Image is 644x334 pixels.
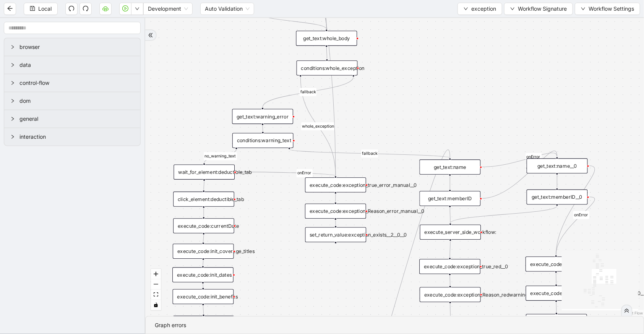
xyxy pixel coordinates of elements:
[420,159,481,174] div: get_text:name
[526,314,587,329] div: set_return_value:exception_exists__2__1__0
[4,74,140,92] div: control-flow
[131,3,143,15] button: down
[4,110,140,128] div: general
[482,153,557,167] g: Edge from get_text:name to get_text:name__0
[19,61,134,69] span: data
[151,290,161,300] button: fit view
[296,31,357,46] div: get_text:whole_body
[68,5,75,11] span: undo
[464,6,468,11] span: down
[510,6,515,11] span: down
[174,165,235,180] div: wait_for_element:deductible_tab
[420,225,481,240] div: execute_server_side_workflow:
[205,3,250,15] span: Auto Validation
[10,99,15,103] span: right
[10,81,15,85] span: right
[4,128,140,146] div: interaction
[305,177,366,192] div: execute_code:exception_true_error_manual__0
[331,248,341,259] span: plus-circle
[4,92,140,110] div: dom
[19,79,134,87] span: control-flow
[173,289,234,304] div: execute_code:init_benefits
[527,190,588,204] div: get_text:memberID__0
[155,321,634,329] div: Graph errors
[24,3,58,15] button: saveLocal
[10,63,15,67] span: right
[19,97,134,105] span: dom
[204,149,237,163] g: Edge from conditions:warning_text to wait_for_element:deductible_tab
[450,303,451,316] g: Edge from execute_code:exception_Reason_redwarning__0 to set_return_value:exception_exists__2__1
[102,5,109,11] span: cloud-server
[172,268,234,282] div: execute_code:init_dates
[420,287,481,302] div: execute_code:exception_Reason_redwarning__0
[451,206,557,223] g: Edge from get_text:memberID__0 to execute_server_side_workflow:
[173,244,234,259] div: execute_code:init_coverage_titles
[575,3,640,15] button: downWorkflow Settings
[450,208,451,223] g: Edge from get_text:memberID to execute_server_side_workflow:
[203,260,203,266] g: Edge from execute_code:init_coverage_titles to execute_code:init_dates
[305,227,367,242] div: set_return_value:exception_exists__2__0__0plus-circle
[297,60,358,75] div: conditions:whole_exception
[173,218,234,233] div: execute_code:currentDate
[203,284,203,288] g: Edge from execute_code:init_dates to execute_code:init_benefits
[305,204,366,219] div: execute_code:exception_Reason_error_manual__0
[83,5,89,11] span: redo
[526,286,587,301] div: execute_code:exception_Reason_redwarning__0__0
[232,133,294,148] div: conditions:warning_text
[19,133,134,141] span: interaction
[263,77,354,107] g: Edge from conditions:whole_exception to get_text:warning_error
[99,3,112,15] button: cloud-server
[30,6,35,11] span: save
[305,227,367,242] div: set_return_value:exception_exists__2__0__0
[289,149,450,158] g: Edge from conditions:warning_text to get_text:name
[7,5,13,11] span: arrow-left
[300,77,336,176] g: Edge from conditions:whole_exception to execute_code:exception_true_error_manual__0
[527,158,588,173] div: get_text:name__0
[260,13,327,29] g: Edge from delay: to get_text:whole_body
[119,3,131,15] button: play-circle
[148,3,188,15] span: Development
[4,56,140,74] div: data
[526,256,587,271] div: execute_code:exception_true_red__0__0
[173,191,234,206] div: click_element:deductible_tab
[504,3,573,15] button: downWorkflow Signature
[556,166,595,255] g: Edge from get_text:name__0 to execute_code:exception_true_red__0__0
[79,3,92,15] button: redo
[232,109,293,124] div: get_text:warning_error
[420,191,481,206] div: get_text:memberID
[151,269,161,279] button: zoom in
[581,6,586,11] span: down
[148,32,153,38] span: double-right
[4,3,16,15] button: arrow-left
[236,169,336,177] g: Edge from wait_for_element:deductible_tab to execute_code:exception_true_error_manual__0
[518,5,567,13] span: Workflow Signature
[623,311,643,315] a: React Flow attribution
[419,259,480,274] div: execute_code:exception_true_red__0
[624,308,629,313] span: double-right
[135,6,140,11] span: down
[589,5,634,13] span: Workflow Settings
[122,5,128,11] span: play-circle
[204,181,204,190] g: Edge from wait_for_element:deductible_tab to click_element:deductible_tab
[4,38,140,56] div: browser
